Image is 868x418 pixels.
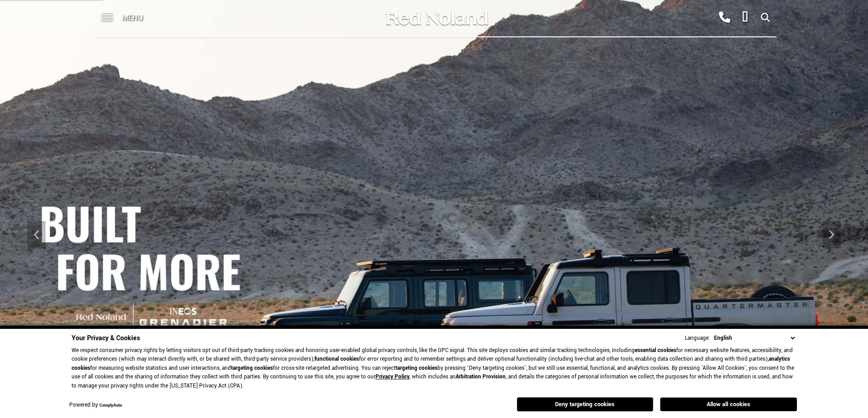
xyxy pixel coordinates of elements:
[822,221,841,248] div: Next
[456,373,506,381] strong: Arbitration Provision
[685,335,710,341] div: Language:
[517,397,653,412] button: Deny targeting cookies
[72,346,797,391] p: We respect consumer privacy rights by letting visitors opt out of third-party tracking cookies an...
[314,355,359,363] strong: functional cookies
[635,347,676,354] strong: essential cookies
[231,364,273,372] strong: targeting cookies
[72,333,140,343] span: Your Privacy & Cookies
[660,398,797,411] button: Allow all cookies
[69,403,122,408] div: Powered by
[395,364,437,372] strong: targeting cookies
[27,221,46,248] div: Previous
[375,373,410,381] a: Privacy Policy
[384,10,489,26] img: Red Noland Auto Group
[99,403,122,408] a: ComplyAuto
[712,333,797,343] select: Language Select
